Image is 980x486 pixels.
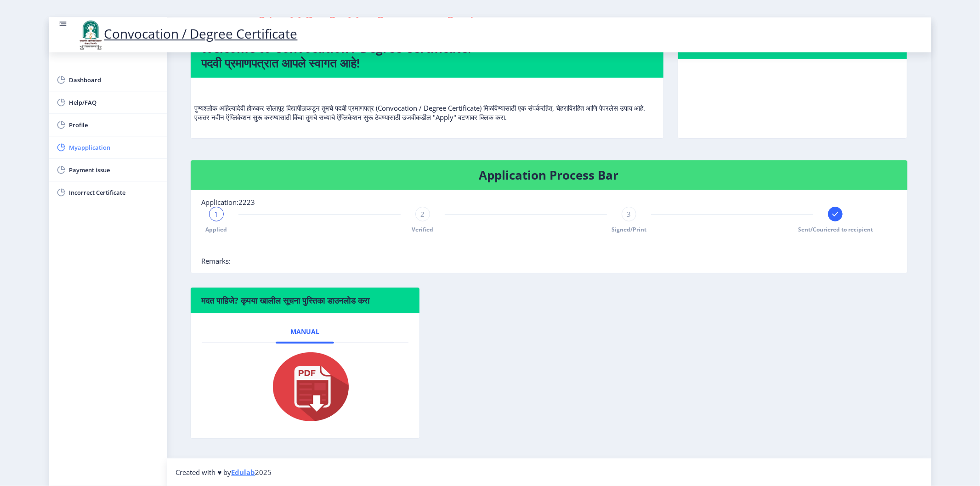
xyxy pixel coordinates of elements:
span: 1 [214,209,218,219]
img: pdf.png [259,350,351,424]
span: 2 [420,209,425,219]
span: Dashboard [69,74,159,85]
span: Manual [290,328,319,335]
span: Payment issue [69,164,159,175]
span: Application:2223 [202,198,255,207]
a: Incorrect Certificate [49,181,167,203]
a: Edulab [231,468,255,477]
span: Applied [205,226,227,233]
h6: मदत पाहिजे? कृपया खालील सूचना पुस्तिका डाउनलोड करा [202,295,409,306]
a: Dashboard [49,69,167,91]
span: Remarks: [202,256,231,266]
span: Signed/Print [612,226,646,233]
span: Help/FAQ [69,97,159,108]
h4: Application Process Bar [202,168,896,182]
a: Myapplication [49,136,167,158]
span: Myapplication [69,142,159,153]
h4: Welcome to Convocation / Degree Certificate! पदवी प्रमाणपत्रात आपले स्वागत आहे! [202,41,652,70]
span: Sent/Couriered to recipient [798,226,873,233]
img: logo [77,19,104,51]
span: Profile [69,119,159,130]
span: Verified [412,226,433,233]
a: Help/FAQ [49,91,167,113]
a: Profile [49,114,167,136]
p: पुण्यश्लोक अहिल्यादेवी होळकर सोलापूर विद्यापीठाकडून तुमचे पदवी प्रमाणपत्र (Convocation / Degree C... [195,85,659,122]
a: Convocation / Degree Certificate [77,25,298,42]
a: Manual [276,321,334,343]
a: Payment issue [49,159,167,181]
span: 3 [627,209,631,219]
span: Created with ♥ by 2025 [176,468,272,477]
span: Incorrect Certificate [69,187,159,198]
